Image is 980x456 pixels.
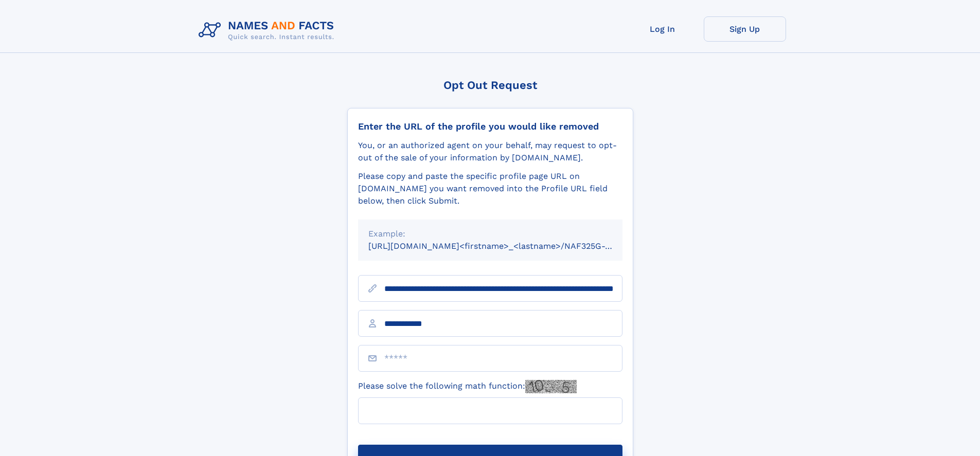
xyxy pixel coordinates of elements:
a: Sign Up [704,16,786,42]
small: [URL][DOMAIN_NAME]<firstname>_<lastname>/NAF325G-xxxxxxxx [368,241,642,251]
div: You, or an authorized agent on your behalf, may request to opt-out of the sale of your informatio... [358,139,622,164]
div: Please copy and paste the specific profile page URL on [DOMAIN_NAME] you want removed into the Pr... [358,170,622,207]
label: Please solve the following math function: [358,380,577,393]
div: Example: [368,228,612,240]
div: Enter the URL of the profile you would like removed [358,121,622,132]
a: Log In [621,16,704,42]
div: Opt Out Request [347,79,633,92]
img: Logo Names and Facts [194,16,343,44]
